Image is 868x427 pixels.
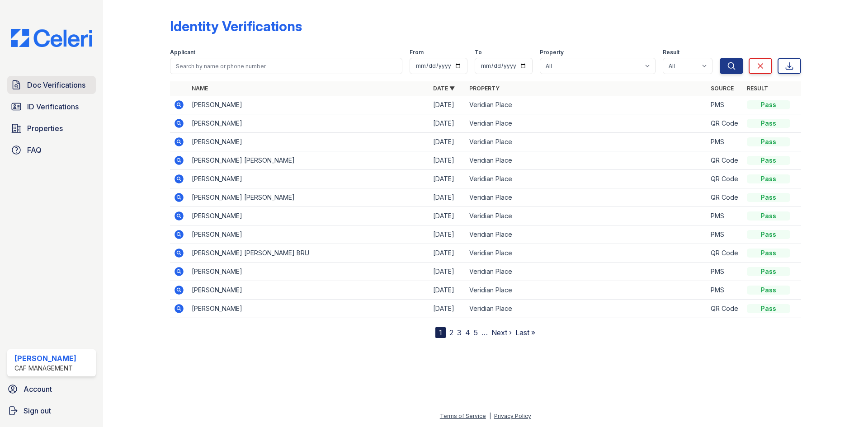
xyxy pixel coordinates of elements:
td: PMS [707,133,743,151]
a: Account [4,380,99,398]
td: Veridian Place [466,188,707,207]
a: 2 [449,328,453,337]
td: QR Code [707,188,743,207]
td: [DATE] [429,188,466,207]
a: 3 [457,328,462,337]
label: Property [540,49,564,56]
span: … [481,327,488,338]
div: Pass [747,174,790,183]
td: [DATE] [429,300,466,318]
td: PMS [707,96,743,114]
a: Sign out [4,402,99,420]
td: QR Code [707,244,743,263]
td: [DATE] [429,281,466,300]
div: Pass [747,137,790,146]
div: Pass [747,230,790,239]
label: To [475,49,482,56]
div: Pass [747,249,790,258]
td: [DATE] [429,225,466,244]
td: [DATE] [429,207,466,225]
td: [PERSON_NAME] [188,300,429,318]
td: QR Code [707,170,743,188]
td: QR Code [707,151,743,170]
td: PMS [707,281,743,300]
td: Veridian Place [466,96,707,114]
td: [PERSON_NAME] [188,133,429,151]
td: Veridian Place [466,114,707,133]
span: Properties [27,123,63,134]
a: 4 [465,328,470,337]
td: Veridian Place [466,225,707,244]
input: Search by name or phone number [170,58,402,74]
td: [DATE] [429,96,466,114]
td: [PERSON_NAME] [PERSON_NAME] [188,151,429,170]
td: Veridian Place [466,300,707,318]
div: Pass [747,304,790,313]
a: Last » [515,328,535,337]
td: Veridian Place [466,170,707,188]
td: [PERSON_NAME] [188,225,429,244]
td: [DATE] [429,151,466,170]
td: PMS [707,225,743,244]
td: [DATE] [429,263,466,281]
td: [PERSON_NAME] [188,281,429,300]
td: Veridian Place [466,151,707,170]
div: Pass [747,119,790,128]
a: Date ▼ [433,85,455,92]
span: FAQ [27,145,42,155]
td: Veridian Place [466,207,707,225]
span: Doc Verifications [27,80,85,90]
a: Doc Verifications [7,76,96,94]
td: Veridian Place [466,133,707,151]
td: QR Code [707,300,743,318]
td: [DATE] [429,244,466,263]
img: CE_Logo_Blue-a8612792a0a2168367f1c8372b55b34899dd931a85d93a1a3d3e32e68fde9ad4.png [4,29,99,47]
div: Identity Verifications [170,18,302,34]
td: QR Code [707,114,743,133]
td: [PERSON_NAME] [PERSON_NAME] BRU [188,244,429,263]
td: [PERSON_NAME] [188,96,429,114]
td: PMS [707,207,743,225]
td: [PERSON_NAME] [188,207,429,225]
span: ID Verifications [27,101,79,112]
div: Pass [747,156,790,165]
a: FAQ [7,141,96,159]
a: Name [192,85,208,92]
a: Next › [491,328,512,337]
td: [DATE] [429,114,466,133]
td: [DATE] [429,170,466,188]
a: Properties [7,119,96,137]
a: ID Verifications [7,98,96,116]
div: Pass [747,100,790,109]
a: Property [469,85,500,92]
label: From [410,49,424,56]
span: Account [24,384,52,394]
td: [PERSON_NAME] [188,170,429,188]
td: [DATE] [429,133,466,151]
div: Pass [747,286,790,295]
td: [PERSON_NAME] [PERSON_NAME] [188,188,429,207]
div: | [489,413,491,419]
div: Pass [747,267,790,276]
td: Veridian Place [466,281,707,300]
td: [PERSON_NAME] [188,114,429,133]
label: Applicant [170,49,195,56]
a: Result [747,85,768,92]
div: Pass [747,193,790,202]
td: Veridian Place [466,263,707,281]
span: Sign out [24,405,51,416]
a: Terms of Service [440,413,486,419]
div: [PERSON_NAME] [14,353,76,364]
div: 1 [435,327,446,338]
a: Privacy Policy [494,413,531,419]
td: [PERSON_NAME] [188,263,429,281]
div: CAF Management [14,364,76,373]
td: PMS [707,263,743,281]
a: Source [711,85,734,92]
div: Pass [747,211,790,221]
a: 5 [474,328,478,337]
label: Result [663,49,679,56]
td: Veridian Place [466,244,707,263]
